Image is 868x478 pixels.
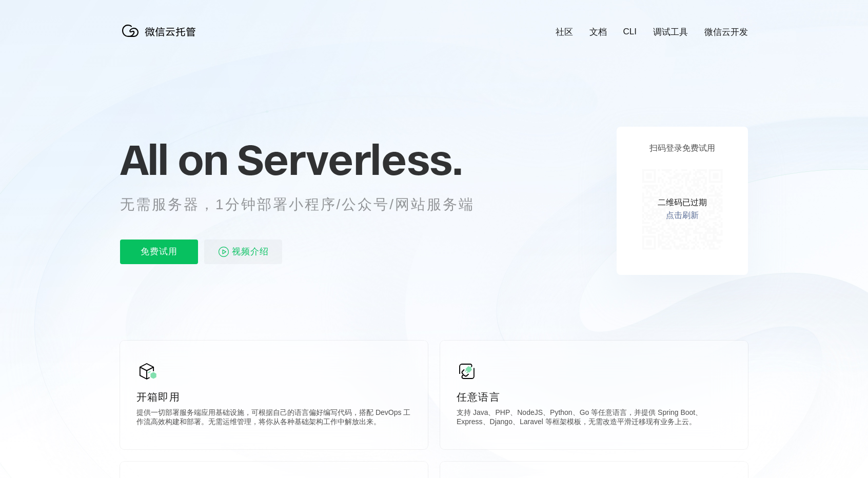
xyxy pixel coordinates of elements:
[218,246,230,258] img: video_play.svg
[623,27,637,37] a: CLI
[136,408,411,429] p: 提供一切部署服务端应用基础设施，可根据自己的语言偏好编写代码，搭配 DevOps 工作流高效构建和部署。无需运维管理，将你从各种基础架构工作中解放出来。
[704,26,748,38] a: 微信云开发
[120,21,202,41] img: 微信云托管
[120,240,198,264] p: 免费试用
[457,390,732,404] p: 任意语言
[653,26,688,38] a: 调试工具
[649,143,715,154] p: 扫码登录免费试用
[666,210,699,221] a: 点击刷新
[120,134,227,185] span: All on
[120,34,202,43] a: 微信云托管
[556,26,573,38] a: 社区
[232,240,269,264] span: 视频介绍
[658,197,707,208] p: 二维码已过期
[136,390,411,404] p: 开箱即用
[589,26,607,38] a: 文档
[457,408,732,429] p: 支持 Java、PHP、NodeJS、Python、Go 等任意语言，并提供 Spring Boot、Express、Django、Laravel 等框架模板，无需改造平滑迁移现有业务上云。
[237,134,462,185] span: Serverless.
[120,194,494,215] p: 无需服务器，1分钟部署小程序/公众号/网站服务端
